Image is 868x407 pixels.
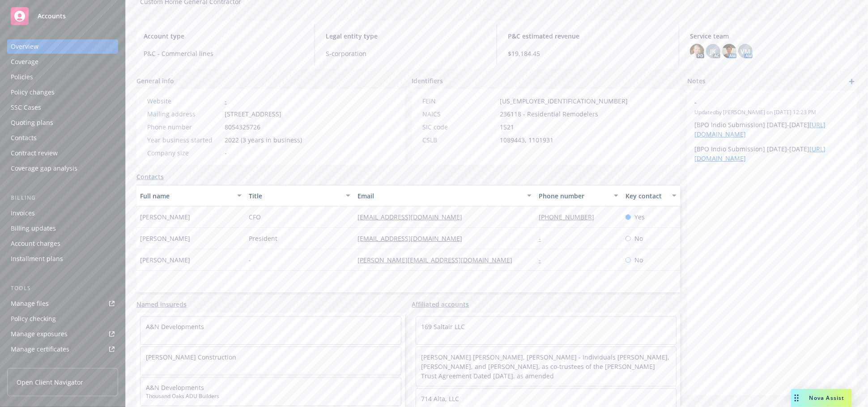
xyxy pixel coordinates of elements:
[7,39,118,54] a: Overview
[140,234,190,243] span: [PERSON_NAME]
[11,342,69,356] div: Manage certificates
[421,322,465,331] a: 169 Saltair LLC
[11,252,63,266] div: Installment plans
[11,161,77,176] div: Coverage gap analysis
[7,146,118,160] a: Contract review
[11,236,60,251] div: Account charges
[11,85,55,99] div: Policy changes
[412,76,443,86] span: Identifiers
[539,191,608,201] div: Phone number
[225,148,227,158] span: -
[535,185,622,206] button: Phone number
[140,255,190,265] span: [PERSON_NAME]
[326,49,486,58] span: S-corporation
[690,44,704,58] img: photo
[694,120,850,139] p: [BPO Indio Submission] [DATE]-[DATE]
[11,146,58,160] div: Contract review
[7,70,118,84] a: Policies
[245,185,354,206] button: Title
[136,300,187,309] a: Named insureds
[326,31,486,41] span: Legal entity type
[11,70,33,84] div: Policies
[7,116,118,130] a: Quoting plans
[11,131,37,145] div: Contacts
[11,100,41,115] div: SSC Cases
[249,234,277,243] span: President
[421,394,460,403] a: 714 Alta, LLC
[423,122,497,132] div: SIC code
[11,312,56,326] div: Policy checking
[7,342,118,356] a: Manage certificates
[7,193,118,202] div: Billing
[146,353,236,361] a: [PERSON_NAME] Construction
[809,394,845,402] span: Nova Assist
[694,108,850,116] span: Updated by [PERSON_NAME] on [DATE] 12:23 PM
[11,116,53,130] div: Quoting plans
[634,212,645,222] span: Yes
[7,4,118,29] a: Accounts
[625,191,667,201] div: Key contact
[7,284,118,293] div: Tools
[147,148,221,158] div: Company size
[694,144,850,163] p: [BPO Indio Submission] [DATE]-[DATE]
[423,135,497,145] div: CSLB
[11,296,49,311] div: Manage files
[11,206,35,220] div: Invoices
[500,109,599,119] span: 236118 - Residential Remodelers
[622,185,680,206] button: Key contact
[421,353,670,380] a: [PERSON_NAME] [PERSON_NAME], [PERSON_NAME] - Individuals [PERSON_NAME], [PERSON_NAME], and [PERSO...
[146,322,204,331] a: A&N Developments
[687,76,706,87] span: Notes
[740,47,750,56] span: VM
[144,31,304,41] span: Account type
[357,213,469,221] a: [EMAIL_ADDRESS][DOMAIN_NAME]
[146,383,204,392] a: A&N Developments
[500,135,554,145] span: 1089443, 1101931
[687,90,857,170] div: -Updatedby [PERSON_NAME] on [DATE] 12:23 PM[BPO Indio Submission] [DATE]-[DATE][URL][DOMAIN_NAME]...
[634,255,643,265] span: No
[7,357,118,372] a: Manage claims
[539,256,548,264] a: -
[694,98,827,107] span: -
[508,31,668,41] span: P&C estimated revenue
[147,109,221,119] div: Mailing address
[791,389,802,407] div: Drag to move
[634,234,643,243] span: No
[17,377,83,387] span: Open Client Navigator
[791,389,852,407] button: Nova Assist
[249,255,251,265] span: -
[144,49,304,58] span: P&C - Commercial lines
[136,172,164,181] a: Contacts
[500,122,515,132] span: 1521
[354,185,535,206] button: Email
[539,234,548,243] a: -
[136,76,174,86] span: General info
[7,327,118,341] a: Manage exposures
[11,327,68,341] div: Manage exposures
[147,122,221,132] div: Phone number
[722,44,736,58] img: photo
[7,221,118,236] a: Billing updates
[7,161,118,176] a: Coverage gap analysis
[7,85,118,99] a: Policy changes
[7,131,118,145] a: Contacts
[423,109,497,119] div: NAICS
[357,256,519,264] a: [PERSON_NAME][EMAIL_ADDRESS][DOMAIN_NAME]
[11,39,38,54] div: Overview
[140,212,190,222] span: [PERSON_NAME]
[7,252,118,266] a: Installment plans
[11,55,38,69] div: Coverage
[11,221,56,236] div: Billing updates
[357,191,522,201] div: Email
[7,206,118,220] a: Invoices
[508,49,668,58] span: $19,184.45
[249,191,340,201] div: Title
[249,212,261,222] span: CFO
[146,392,396,400] span: Thousand Oaks ADU Builders
[225,135,302,145] span: 2022 (3 years in business)
[7,296,118,311] a: Manage files
[225,122,260,132] span: 8054325726
[7,100,118,115] a: SSC Cases
[11,357,56,372] div: Manage claims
